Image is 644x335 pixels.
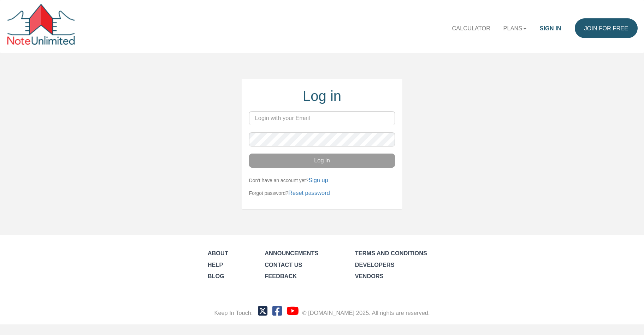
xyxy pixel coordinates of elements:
[575,18,638,38] a: Join for FREE
[265,250,318,256] a: Announcements
[208,273,224,279] a: Blog
[249,86,395,106] div: Log in
[214,309,253,317] div: Keep In Touch:
[302,309,430,317] div: © [DOMAIN_NAME] 2025. All rights are reserved.
[249,111,395,125] input: Login with your Email
[288,190,330,196] a: Reset password
[249,154,395,168] button: Log in
[355,250,427,256] a: Terms and Conditions
[533,18,567,38] a: Sign in
[355,262,395,268] a: Developers
[249,190,330,196] small: Forgot password?
[265,262,302,268] a: Contact Us
[249,178,328,183] small: Don't have an account yet?
[208,262,223,268] a: Help
[445,18,497,38] a: Calculator
[497,18,533,38] a: Plans
[355,273,384,279] a: Vendors
[265,273,297,279] a: Feedback
[208,250,228,256] a: About
[308,177,328,183] a: Sign up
